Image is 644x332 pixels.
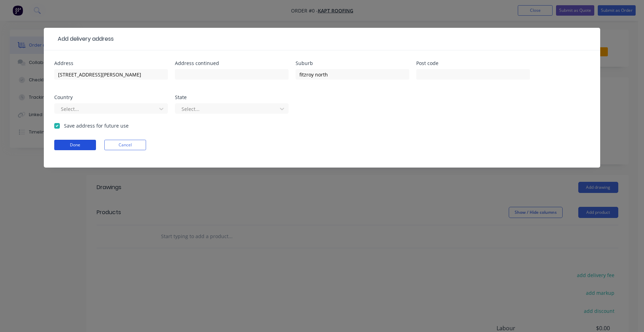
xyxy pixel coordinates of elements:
div: Address continued [175,61,289,66]
div: Add delivery address [54,35,114,43]
div: Post code [416,61,530,66]
div: Country [54,95,168,100]
label: Save address for future use [64,122,129,129]
div: Address [54,61,168,66]
div: Suburb [296,61,409,66]
button: Done [54,140,96,150]
div: State [175,95,289,100]
button: Cancel [104,140,146,150]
